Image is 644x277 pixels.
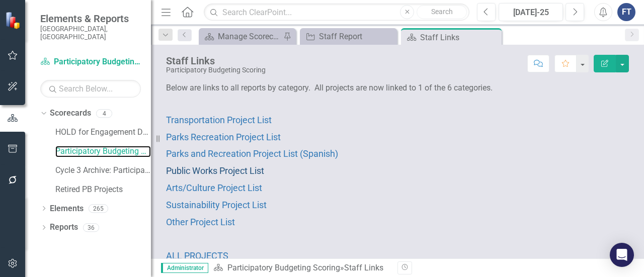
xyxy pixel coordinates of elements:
p: Below are links to all reports by category. All projects are now linked to 1 of the 6 categories. [166,82,629,96]
div: Open Intercom Messenger [610,243,634,267]
button: [DATE]-25 [499,3,563,21]
span: ALL PROJECTS [166,250,228,261]
a: ALL PROJECTS [166,251,228,261]
a: Parks and Recreation Project List (Spanish) [166,149,338,159]
a: Cycle 3 Archive: Participatory Budgeting Scoring [55,165,151,176]
div: 265 [89,204,108,213]
span: Search [431,8,453,16]
div: Staff Links [166,55,266,66]
button: FT [617,3,635,21]
span: Arts/Culture Project List [166,182,262,193]
a: Other Project List [166,218,235,227]
div: Staff Links [344,263,383,272]
button: Search [417,5,467,19]
a: Parks Recreation Project List [166,133,281,142]
span: Transportation Project List [166,115,272,125]
div: Staff Links [420,31,499,44]
span: Parks and Recreation Project List (Spanish) [166,148,338,159]
span: Elements & Reports [40,13,141,25]
img: ClearPoint Strategy [5,11,23,29]
a: Elements [50,203,84,215]
a: Arts/Culture Project List [166,183,262,193]
div: [DATE]-25 [502,7,559,19]
div: Participatory Budgeting Scoring [166,66,266,74]
input: Search ClearPoint... [204,4,469,21]
a: Scorecards [50,108,91,119]
div: Staff Report [319,30,394,43]
small: [GEOGRAPHIC_DATA], [GEOGRAPHIC_DATA] [40,25,141,41]
a: Manage Scorecards [201,30,281,43]
a: Participatory Budgeting Scoring [55,146,151,157]
a: Participatory Budgeting Scoring [227,263,340,272]
div: 36 [83,223,99,232]
a: Participatory Budgeting Scoring [40,56,141,68]
a: Public Works Project List [166,166,264,176]
span: Parks Recreation Project List [166,132,281,142]
div: Manage Scorecards [218,30,281,43]
a: Transportation Project List [166,116,272,125]
span: Administrator [161,263,208,273]
div: » [213,262,390,274]
span: Other Project List [166,217,235,227]
a: Reports [50,222,78,233]
a: HOLD for Engagement Dept [55,127,151,138]
span: Public Works Project List [166,165,264,176]
a: Sustainability Project List [166,201,267,210]
a: Staff Report [302,30,394,43]
a: Retired PB Projects [55,184,151,196]
input: Search Below... [40,80,141,98]
span: Sustainability Project List [166,200,267,210]
div: 4 [96,109,112,118]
